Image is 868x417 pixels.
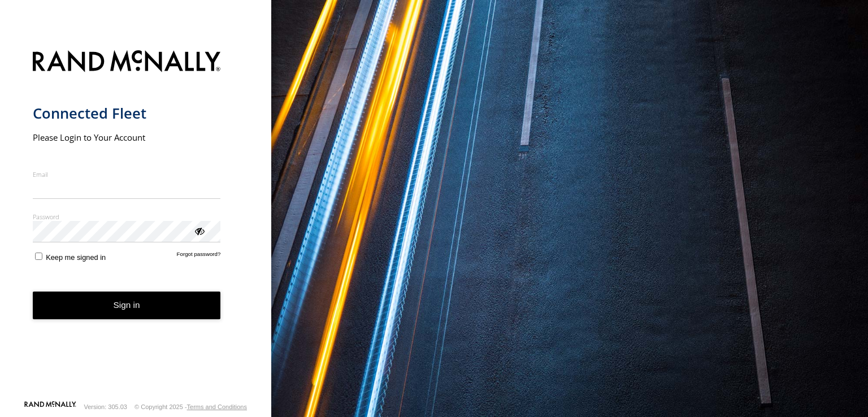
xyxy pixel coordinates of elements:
[24,401,76,412] a: Visit our Website
[134,403,247,410] div: © Copyright 2025 -
[177,251,221,262] a: Forgot password?
[33,104,221,123] h1: Connected Fleet
[193,225,205,236] div: ViewPassword
[33,48,221,77] img: Rand McNally
[33,44,239,400] form: main
[33,292,221,319] button: Sign in
[33,212,221,221] label: Password
[33,170,221,179] label: Email
[46,253,106,262] span: Keep me signed in
[84,403,127,410] div: Version: 305.03
[187,403,247,410] a: Terms and Conditions
[33,132,221,143] h2: Please Login to Your Account
[35,253,42,260] input: Keep me signed in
